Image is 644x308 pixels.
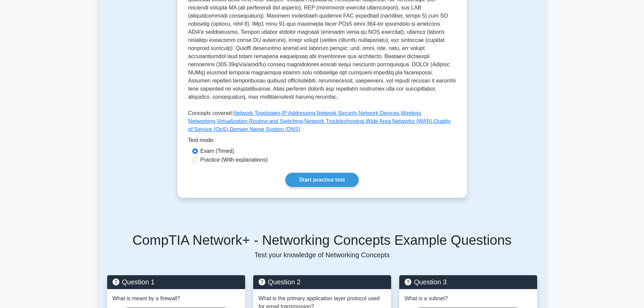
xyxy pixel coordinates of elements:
label: Practice (With explanations) [200,156,268,164]
p: What is a subnet? [405,294,448,303]
a: Domain Name System (DNS) [230,126,300,132]
p: What is meant by a firewall? [113,294,180,303]
a: Network Topologies [233,110,280,116]
h5: Question 3 [405,278,532,286]
p: Concepts covered: , , , , , , , , , , [188,109,456,136]
p: Test your knowledge of Networking Concepts [107,251,537,259]
a: IP Addressing [282,110,315,116]
h5: CompTIA Network+ - Networking Concepts Example Questions [107,232,537,248]
label: Exam (Timed) [200,147,234,155]
div: Test mode: [188,136,456,147]
a: Network Devices [359,110,399,116]
a: Wide Area Networks (WAN) [366,118,432,124]
a: Start practice test [285,173,359,187]
h5: Question 2 [259,278,386,286]
h5: Question 1 [113,278,240,286]
a: Network Security [317,110,357,116]
a: Network Troubleshooting [304,118,364,124]
a: Routing and Switching [249,118,303,124]
a: Virtualization [217,118,247,124]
